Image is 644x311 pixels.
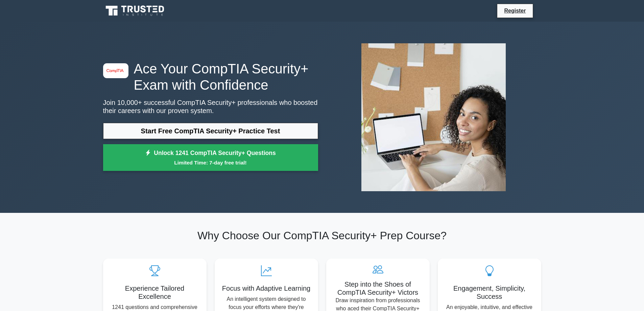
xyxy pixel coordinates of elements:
p: Join 10,000+ successful CompTIA Security+ professionals who boosted their careers with our proven... [103,98,318,115]
a: Unlock 1241 CompTIA Security+ QuestionsLimited Time: 7-day free trial! [103,144,318,171]
small: Limited Time: 7-day free trial! [112,159,310,166]
a: Start Free CompTIA Security+ Practice Test [103,123,318,139]
h2: Why Choose Our CompTIA Security+ Prep Course? [103,229,541,242]
h5: Step into the Shoes of CompTIA Security+ Victors [332,280,424,296]
h5: Experience Tailored Excellence [109,284,201,301]
h5: Engagement, Simplicity, Success [443,284,536,301]
a: Register [500,6,530,15]
h1: Ace Your CompTIA Security+ Exam with Confidence [103,61,318,93]
h5: Focus with Adaptive Learning [220,284,313,292]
